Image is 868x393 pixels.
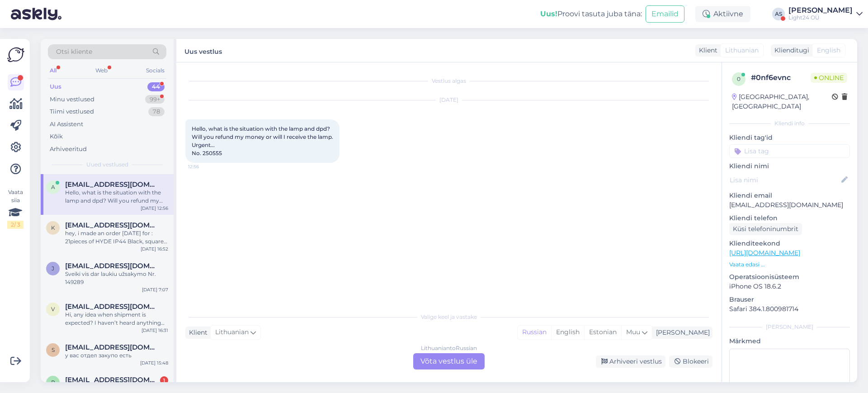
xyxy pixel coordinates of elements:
[65,180,159,189] span: aurimas@lzstatyba.lt
[52,346,55,353] span: s
[730,175,840,185] input: Lisa nimi
[160,376,168,384] div: 1
[421,344,477,352] div: Lithuanian to Russian
[148,107,165,116] div: 78
[56,47,92,57] span: Otsi kliente
[729,323,850,331] div: [PERSON_NAME]
[192,125,333,156] span: Hello, what is the situation with the lamp and dpd? Will you refund my money or will I receive th...
[50,145,87,154] div: Arhiveeritud
[695,46,717,55] div: Klient
[788,7,853,14] div: [PERSON_NAME]
[695,6,750,22] div: Aktiivne
[737,76,741,82] span: 0
[7,188,24,229] div: Vaata siia
[50,107,94,116] div: Tiimi vestlused
[145,95,165,104] div: 99+
[729,272,850,282] p: Operatsioonisüsteem
[729,223,802,235] div: Küsi telefoninumbrit
[185,96,712,104] div: [DATE]
[51,379,55,386] span: r
[65,303,159,311] span: vanheiningenruud@gmail.com
[52,265,54,272] span: j
[48,65,58,76] div: All
[729,119,850,128] div: Kliendi info
[65,343,159,351] span: shahzoda@ovivoelektrik.com.tr
[729,304,850,314] p: Safari 384.1.800981714
[729,282,850,291] p: iPhone OS 18.6.2
[65,311,168,327] div: Hi, any idea when shipment is expected? I haven’t heard anything yet. Commande n°149638] ([DATE])...
[65,262,159,270] span: justmisius@gmail.com
[729,144,850,158] input: Lisa tag
[50,82,61,91] div: Uus
[751,72,811,83] div: # 0nf6evnc
[142,327,168,334] div: [DATE] 16:31
[65,376,159,384] span: ritvaleinonen@hotmail.com
[7,46,24,63] img: Askly Logo
[772,8,785,20] div: AS
[788,7,863,21] a: [PERSON_NAME]Light24 OÜ
[141,246,168,252] div: [DATE] 16:52
[50,132,63,141] div: Kõik
[596,355,665,368] div: Arhiveeri vestlus
[540,9,557,18] b: Uus!
[771,46,809,55] div: Klienditugi
[725,46,759,55] span: Lithuanian
[215,327,249,337] span: Lithuanian
[669,355,712,368] div: Blokeeri
[7,221,24,229] div: 2 / 3
[144,65,166,76] div: Socials
[185,313,712,321] div: Valige keel ja vastake
[51,184,55,190] span: a
[551,326,584,339] div: English
[729,336,850,346] p: Märkmed
[788,14,853,21] div: Light24 OÜ
[626,328,640,336] span: Muu
[65,189,168,205] div: Hello, what is the situation with the lamp and dpd? Will you refund my money or will I receive th...
[652,328,710,337] div: [PERSON_NAME]
[141,205,168,212] div: [DATE] 12:56
[65,221,159,229] span: kuninkaantie752@gmail.com
[185,328,208,337] div: Klient
[729,239,850,248] p: Klienditeekond
[811,73,847,83] span: Online
[729,249,800,257] a: [URL][DOMAIN_NAME]
[729,295,850,304] p: Brauser
[185,77,712,85] div: Vestlus algas
[729,213,850,223] p: Kliendi telefon
[147,82,165,91] div: 44
[65,270,168,286] div: Sveiki vis dar laukiu užsakymo Nr. 149289
[584,326,621,339] div: Estonian
[729,200,850,210] p: [EMAIL_ADDRESS][DOMAIN_NAME]
[188,163,222,170] span: 12:56
[86,161,128,169] span: Uued vestlused
[817,46,840,55] span: English
[413,353,485,369] div: Võta vestlus üle
[50,120,83,129] div: AI Assistent
[65,351,168,360] div: у вас отдел закупо есть
[540,9,642,19] div: Proovi tasuta juba täna:
[518,326,551,339] div: Russian
[51,224,55,231] span: k
[51,306,55,313] span: v
[50,95,94,104] div: Minu vestlused
[729,260,850,269] p: Vaata edasi ...
[140,360,168,366] div: [DATE] 15:48
[65,229,168,246] div: hey, i made an order [DATE] for : 21pieces of HYDE IP44 Black, square lamps We opened the package...
[184,44,222,57] label: Uus vestlus
[142,286,168,293] div: [DATE] 7:07
[729,133,850,142] p: Kliendi tag'id
[646,5,684,23] button: Emailid
[729,161,850,171] p: Kliendi nimi
[732,92,832,111] div: [GEOGRAPHIC_DATA], [GEOGRAPHIC_DATA]
[94,65,109,76] div: Web
[729,191,850,200] p: Kliendi email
